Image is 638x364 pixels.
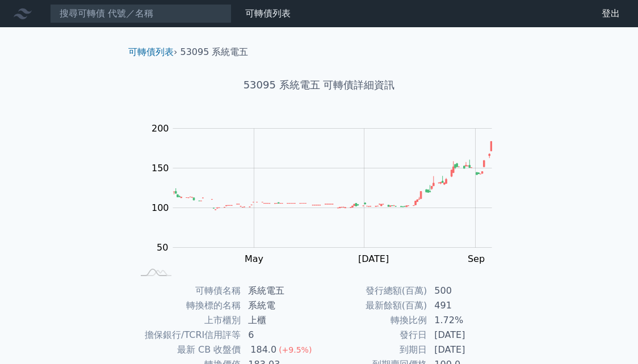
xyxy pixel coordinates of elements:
[319,313,427,328] td: 轉換比例
[319,342,427,357] td: 到期日
[593,5,629,23] a: 登出
[427,313,505,328] td: 1.72%
[181,45,249,59] li: 53095 系統電五
[157,242,168,253] tspan: 50
[152,202,169,213] tspan: 100
[319,283,427,298] td: 發行總額(百萬)
[427,298,505,313] td: 491
[245,8,291,19] a: 可轉債列表
[468,253,485,264] tspan: Sep
[427,283,505,298] td: 500
[358,253,389,264] tspan: [DATE]
[133,328,241,342] td: 擔保銀行/TCRI信用評等
[241,313,319,328] td: 上櫃
[152,123,169,134] tspan: 200
[241,283,319,298] td: 系統電五
[245,253,263,264] tspan: May
[241,328,319,342] td: 6
[50,4,232,23] input: 搜尋可轉債 代號／名稱
[173,141,492,210] g: Series
[133,298,241,313] td: 轉換標的名稱
[133,313,241,328] td: 上市櫃別
[133,342,241,357] td: 最新 CB 收盤價
[319,298,427,313] td: 最新餘額(百萬)
[152,163,169,173] tspan: 150
[119,77,519,93] h1: 53095 系統電五 可轉債詳細資訊
[427,342,505,357] td: [DATE]
[279,345,312,354] span: (+9.5%)
[241,298,319,313] td: 系統電
[128,46,174,57] a: 可轉債列表
[319,328,427,342] td: 發行日
[427,328,505,342] td: [DATE]
[128,45,177,59] li: ›
[146,123,509,287] g: Chart
[248,343,279,357] div: 184.0
[133,283,241,298] td: 可轉債名稱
